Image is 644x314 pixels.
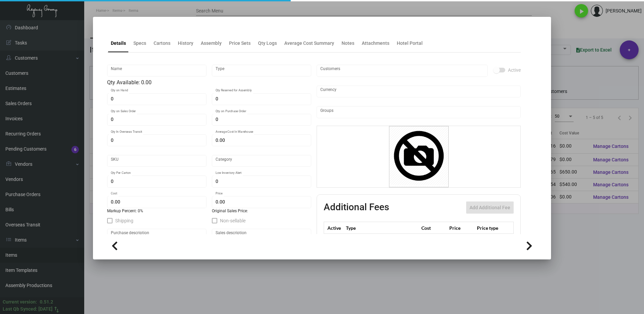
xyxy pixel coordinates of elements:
div: 0.51.2 [40,299,53,306]
span: Active [508,66,521,74]
h2: Additional Fees [324,201,389,214]
div: Notes [342,40,354,47]
div: Qty Available: 0.00 [107,78,311,87]
span: Add Additional Fee [470,205,510,210]
div: Assembly [201,40,222,47]
th: Active [324,222,345,234]
div: Attachments [362,40,389,47]
div: Qty Logs [258,40,277,47]
th: Type [344,222,420,234]
div: Details [111,40,126,47]
th: Price [448,222,475,234]
div: Hotel Portal [397,40,423,47]
span: Non-sellable [220,217,246,225]
button: Add Additional Fee [466,201,514,214]
span: Shipping [115,217,133,225]
div: Current version: [3,299,37,306]
th: Price type [475,222,506,234]
div: Specs [133,40,146,47]
input: Add new.. [320,109,517,115]
div: Average Cost Summary [284,40,334,47]
div: History [178,40,193,47]
div: Price Sets [229,40,251,47]
div: Cartons [154,40,170,47]
th: Cost [420,222,447,234]
input: Add new.. [320,68,484,73]
div: Last Qb Synced: [DATE] [3,306,53,313]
